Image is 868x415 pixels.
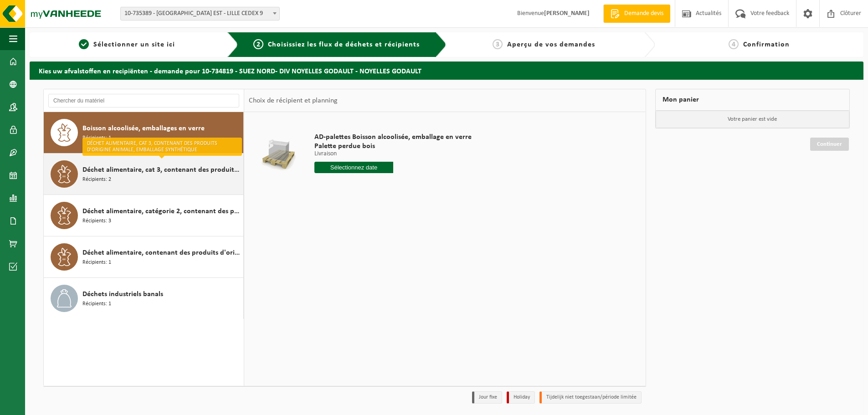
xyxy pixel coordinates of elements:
[507,41,595,48] span: Aperçu de vos demandes
[603,5,670,23] a: Demande devis
[82,217,111,225] span: Récipients: 3
[82,134,111,143] span: Récipients: 1
[93,41,175,48] span: Sélectionner un site ici
[44,112,244,154] button: Boisson alcoolisée, emballages en verre Récipients: 1
[244,89,342,112] div: Choix de récipient et planning
[44,195,244,236] button: Déchet alimentaire, catégorie 2, contenant des produits d'origine animale, emballage mélangé Réci...
[493,39,503,49] span: 3
[82,164,241,175] span: Déchet alimentaire, cat 3, contenant des produits d'origine animale, emballage synthétique
[79,39,89,49] span: 1
[314,142,472,151] span: Palette perdue bois
[622,9,666,18] span: Demande devis
[314,162,393,173] input: Sélectionnez date
[544,10,590,17] strong: [PERSON_NAME]
[82,247,241,258] span: Déchet alimentaire, contenant des produits d'origine animale, non emballé, catégorie 3
[44,154,244,195] button: Déchet alimentaire, cat 3, contenant des produits d'origine animale, emballage synthétique Récipi...
[82,258,111,267] span: Récipients: 1
[268,41,420,48] span: Choisissiez les flux de déchets et récipients
[34,39,220,50] a: 1Sélectionner un site ici
[48,94,239,108] input: Chercher du matériel
[82,175,111,184] span: Récipients: 2
[656,111,850,128] p: Votre panier est vide
[82,206,241,217] span: Déchet alimentaire, catégorie 2, contenant des produits d'origine animale, emballage mélangé
[121,7,279,20] span: 10-735389 - SUEZ RV NORD EST - LILLE CEDEX 9
[82,289,163,300] span: Déchets industriels banals
[743,41,790,48] span: Confirmation
[82,300,111,308] span: Récipients: 1
[314,151,472,157] p: Livraison
[472,391,502,404] li: Jour fixe
[44,278,244,319] button: Déchets industriels banals Récipients: 1
[729,39,739,49] span: 4
[82,123,205,134] span: Boisson alcoolisée, emballages en verre
[810,138,849,151] a: Continuer
[44,236,244,278] button: Déchet alimentaire, contenant des produits d'origine animale, non emballé, catégorie 3 Récipients: 1
[253,39,263,49] span: 2
[539,391,642,404] li: Tijdelijk niet toegestaan/période limitée
[314,133,472,142] span: AD-palettes Boisson alcoolisée, emballage en verre
[507,391,535,404] li: Holiday
[30,61,863,79] h2: Kies uw afvalstoffen en recipiënten - demande pour 10-734819 - SUEZ NORD- DIV NOYELLES GODAULT - ...
[655,89,850,111] div: Mon panier
[120,7,280,20] span: 10-735389 - SUEZ RV NORD EST - LILLE CEDEX 9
